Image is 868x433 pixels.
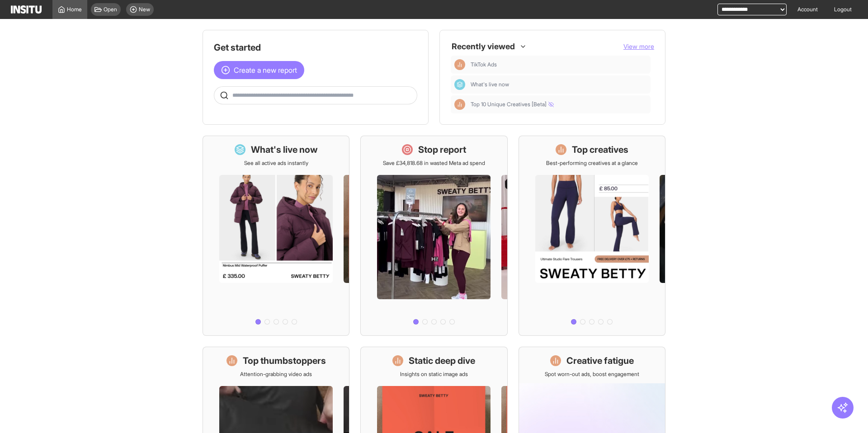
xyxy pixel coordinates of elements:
[251,143,318,156] h1: What's live now
[471,81,647,88] span: What's live now
[623,42,654,50] span: View more
[471,101,554,108] span: Top 10 Unique Creatives [Beta]
[623,42,654,51] button: View more
[454,99,465,110] div: Insights
[454,79,465,90] div: Dashboard
[454,59,465,70] div: Insights
[203,136,349,336] a: What's live nowSee all active ads instantly
[139,6,150,13] span: New
[471,61,647,68] span: TikTok Ads
[240,371,312,378] p: Attention-grabbing video ads
[572,143,628,156] h1: Top creatives
[400,371,468,378] p: Insights on static image ads
[519,136,665,336] a: Top creativesBest-performing creatives at a glance
[471,81,509,88] span: What's live now
[67,6,82,13] span: Home
[546,160,638,167] p: Best-performing creatives at a glance
[214,41,417,54] h1: Get started
[471,61,497,68] span: TikTok Ads
[214,61,304,79] button: Create a new report
[409,354,475,367] h1: Static deep dive
[104,6,117,13] span: Open
[360,136,507,336] a: Stop reportSave £34,818.68 in wasted Meta ad spend
[418,143,466,156] h1: Stop report
[383,160,485,167] p: Save £34,818.68 in wasted Meta ad spend
[243,354,326,367] h1: Top thumbstoppers
[244,160,308,167] p: See all active ads instantly
[11,5,42,14] img: Logo
[471,101,647,108] span: Top 10 Unique Creatives [Beta]
[234,65,297,75] span: Create a new report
